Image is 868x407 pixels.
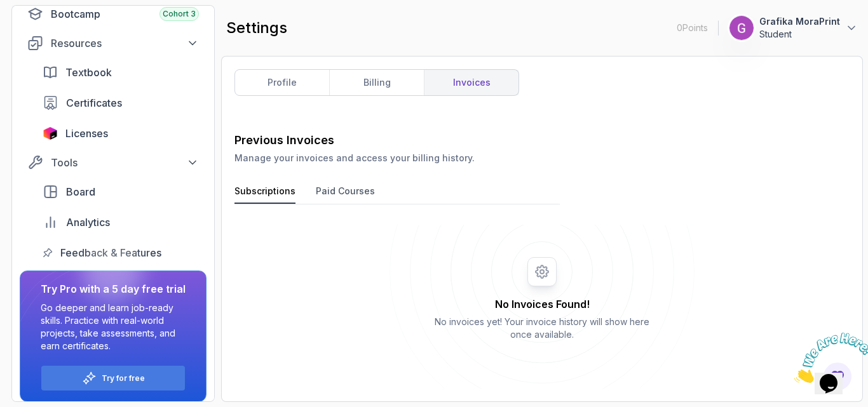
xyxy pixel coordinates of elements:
[234,131,850,149] h3: Previous Invoices
[51,6,199,22] div: Bootcamp
[424,297,660,312] h2: No Invoices Found!
[234,185,295,204] button: Subscriptions
[35,240,207,265] a: feedback
[65,65,112,80] span: Textbook
[677,22,708,34] p: 0 Points
[20,151,207,174] button: Tools
[66,95,122,110] span: Certificates
[5,5,84,55] img: Chat attention grabber
[60,245,161,260] span: Feedback & Features
[35,121,207,146] a: licenses
[424,70,519,95] a: invoices
[163,9,196,19] span: Cohort 3
[35,60,207,85] a: textbook
[66,184,95,199] span: Board
[20,32,207,55] button: Resources
[41,302,186,352] p: Go deeper and learn job-ready skills. Practice with real-world projects, take assessments, and ea...
[789,328,868,388] iframe: chat widget
[102,373,145,384] a: Try for free
[226,18,287,38] h2: settings
[66,215,110,230] span: Analytics
[41,365,186,391] button: Try for free
[35,210,207,235] a: analytics
[729,15,858,41] button: user profile imageGrafika MoraPrintStudent
[729,16,754,40] img: user profile image
[65,126,108,141] span: Licenses
[43,127,58,140] img: jetbrains icon
[234,152,850,164] p: Manage your invoices and access your billing history.
[235,70,329,95] a: profile
[316,185,375,204] button: Paid Courses
[51,36,199,51] div: Resources
[35,90,207,116] a: certificates
[424,316,660,341] p: No invoices yet! Your invoice history will show here once available.
[759,28,840,41] p: Student
[329,70,424,95] a: billing
[20,1,207,27] a: bootcamp
[35,179,207,204] a: board
[759,15,840,28] p: Grafika MoraPrint
[51,155,199,170] div: Tools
